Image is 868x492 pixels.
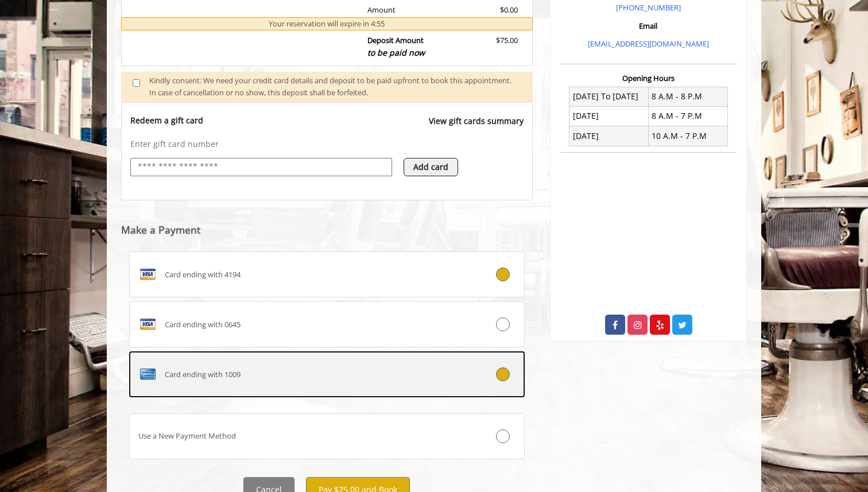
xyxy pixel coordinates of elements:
[648,106,727,126] td: 8 A.M - 7 P.M
[138,365,157,383] img: AMEX
[616,2,681,13] a: [PHONE_NUMBER]
[359,4,465,29] div: Amount
[138,265,157,284] img: VISA
[429,115,524,138] a: View gift cards summary
[165,269,241,281] span: Card ending with 4194
[149,75,521,99] div: Kindly consent: We need your credit card details and deposit to be paid upfront to book this appo...
[129,413,525,459] label: Use a New Payment Method
[404,158,458,176] button: Add card
[165,319,241,331] span: Card ending with 0645
[165,369,241,381] span: Card ending with 1009
[367,47,425,58] span: to be paid now
[560,74,737,82] h3: Opening Hours
[464,34,517,59] div: $75.00
[569,106,649,126] td: [DATE]
[121,224,200,235] label: Make a Payment
[569,87,649,106] td: [DATE] To [DATE]
[464,4,517,29] div: $0.00
[563,22,734,30] h3: Email
[648,126,727,146] td: 10 A.M - 7 P.M
[367,16,456,29] div: to be paid at location
[648,87,727,106] td: 8 A.M - 8 P.M
[121,17,533,30] div: Your reservation will expire in 4:55
[569,126,649,146] td: [DATE]
[367,35,425,58] b: Deposit Amount
[130,115,203,126] p: Redeem a gift card
[138,315,157,334] img: VISA
[130,138,524,150] p: Enter gift card number
[130,430,458,442] div: Use a New Payment Method
[588,38,709,49] a: [EMAIL_ADDRESS][DOMAIN_NAME]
